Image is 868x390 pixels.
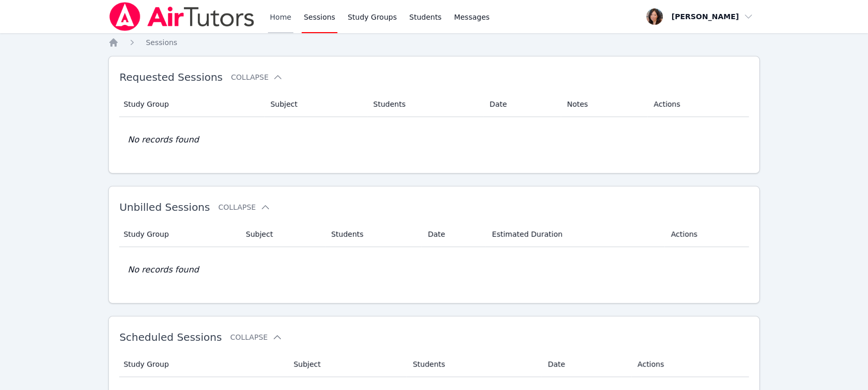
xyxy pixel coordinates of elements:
[119,247,748,293] td: No records found
[119,331,222,343] span: Scheduled Sessions
[325,222,421,247] th: Students
[406,352,541,377] th: Students
[108,2,255,31] img: Air Tutors
[231,72,283,82] button: Collapse
[230,332,282,342] button: Collapse
[239,222,325,247] th: Subject
[119,71,222,83] span: Requested Sessions
[119,222,239,247] th: Study Group
[561,92,647,117] th: Notes
[483,92,561,117] th: Date
[421,222,486,247] th: Date
[108,37,759,48] nav: Breadcrumb
[647,92,748,117] th: Actions
[631,352,749,377] th: Actions
[119,201,210,213] span: Unbilled Sessions
[287,352,406,377] th: Subject
[218,202,270,212] button: Collapse
[119,117,748,163] td: No records found
[264,92,367,117] th: Subject
[486,222,664,247] th: Estimated Duration
[119,92,264,117] th: Study Group
[146,38,177,47] span: Sessions
[146,37,177,48] a: Sessions
[664,222,748,247] th: Actions
[367,92,483,117] th: Students
[542,352,631,377] th: Date
[119,352,287,377] th: Study Group
[454,12,490,22] span: Messages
